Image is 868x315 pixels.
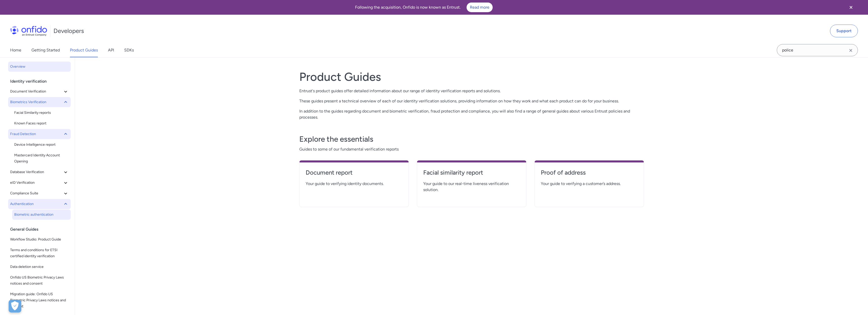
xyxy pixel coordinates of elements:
a: Product Guides [70,43,98,57]
div: Identity verification [10,76,73,86]
span: Your guide to verifying identity documents. [306,181,402,187]
button: Authentication [8,199,71,209]
span: Data deletion service [10,264,69,270]
a: Mastercard Identity Account Opening [12,150,71,166]
p: In addition to the guides regarding document and biometric verification, fraud protection and com... [299,108,644,120]
a: Onfido US Biometric Privacy Laws notices and consent [8,272,71,289]
a: Home [10,43,21,57]
span: Authentication [10,201,63,207]
a: API [108,43,114,57]
span: Terms and conditions for ETSI certified identity verification [10,247,69,259]
span: Your guide to verifying a customer’s address. [541,181,638,187]
p: These guides present a technical overview of each of our identity verification solutions, providi... [299,98,644,104]
a: Document report [306,169,402,181]
svg: Close banner [848,4,854,10]
span: Database Verification [10,169,63,175]
span: Guides to some of our fundamental verification reports [299,146,644,152]
img: Onfido Logo [10,26,47,36]
a: Migration guide: Onfido US Biometric Privacy Laws notices and consent [8,289,71,311]
button: Biometrics Verification [8,97,71,107]
a: Facial Similarity reports [12,108,71,118]
span: Migration guide: Onfido US Biometric Privacy Laws notices and consent [10,291,69,309]
a: Read more [467,3,493,12]
a: Known Faces report [12,118,71,128]
a: Proof of address [541,169,638,181]
span: Fraud Detection [10,131,63,137]
h4: Facial similarity report [423,169,520,177]
h4: Document report [306,169,402,177]
span: Overview [10,64,69,70]
button: eID Verification [8,178,71,188]
a: SDKs [124,43,134,57]
span: Biometrics Verification [10,99,63,105]
p: Entrust's product guides offer detailed information about our range of identity verification repo... [299,88,644,94]
a: Data deletion service [8,262,71,272]
span: Mastercard Identity Account Opening [14,152,69,164]
a: Terms and conditions for ETSI certified identity verification [8,245,71,261]
span: Device Intelligence report [14,142,69,148]
svg: Clear search field button [848,47,854,53]
button: Database Verification [8,167,71,177]
span: eID Verification [10,180,63,186]
input: Onfido search input field [777,44,858,56]
a: Overview [8,62,71,72]
div: Cookie Preferences [9,300,21,312]
button: Open Preferences [9,300,21,312]
span: Known Faces report [14,120,69,126]
div: General Guides [10,224,73,234]
h1: Developers [53,27,84,35]
span: Your guide to our real-time liveness verification solution. [423,181,520,193]
button: Fraud Detection [8,129,71,139]
span: Compliance Suite [10,190,63,196]
a: Support [830,25,858,37]
a: Workflow Studio: Product Guide [8,234,71,245]
button: Document Verification [8,86,71,97]
h4: Proof of address [541,169,638,177]
span: Onfido US Biometric Privacy Laws notices and consent [10,274,69,287]
a: Device Intelligence report [12,140,71,150]
span: Facial Similarity reports [14,110,69,116]
a: Biometric authentication [12,210,71,220]
div: Following the acquisition, Onfido is now known as Entrust. [6,3,842,12]
span: Document Verification [10,88,63,95]
a: Getting Started [31,43,60,57]
a: Facial similarity report [423,169,520,181]
h1: Product Guides [299,70,644,84]
button: Close banner [842,1,860,14]
span: Biometric authentication [14,212,69,218]
h3: Explore the essentials [299,134,644,144]
span: Workflow Studio: Product Guide [10,236,69,243]
button: Compliance Suite [8,188,71,198]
